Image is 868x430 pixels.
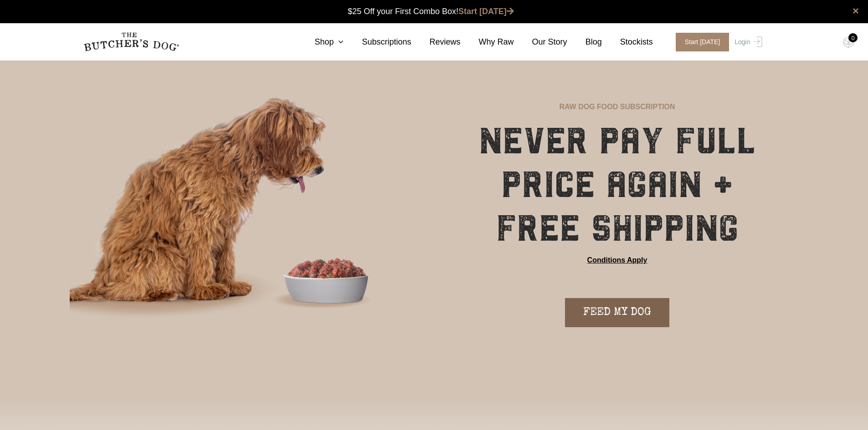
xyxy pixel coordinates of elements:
span: Start [DATE] [676,33,729,51]
a: Start [DATE] [458,7,514,16]
a: Our Story [514,36,567,48]
a: Conditions Apply [587,255,647,266]
a: Subscriptions [344,36,411,48]
a: Reviews [411,36,461,48]
a: FEED MY DOG [565,298,669,327]
h1: NEVER PAY FULL PRICE AGAIN + FREE SHIPPING [459,119,776,250]
a: Stockists [602,36,653,48]
p: RAW DOG FOOD SUBSCRIPTION [559,101,675,112]
a: Why Raw [461,36,514,48]
a: Shop [296,36,344,48]
img: TBD_Cart-Empty.png [843,36,854,48]
a: Login [732,33,762,51]
a: Start [DATE] [667,33,733,51]
a: close [853,5,859,16]
img: blaze-subscription-hero [70,60,432,362]
div: 0 [848,33,858,42]
a: Blog [567,36,602,48]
